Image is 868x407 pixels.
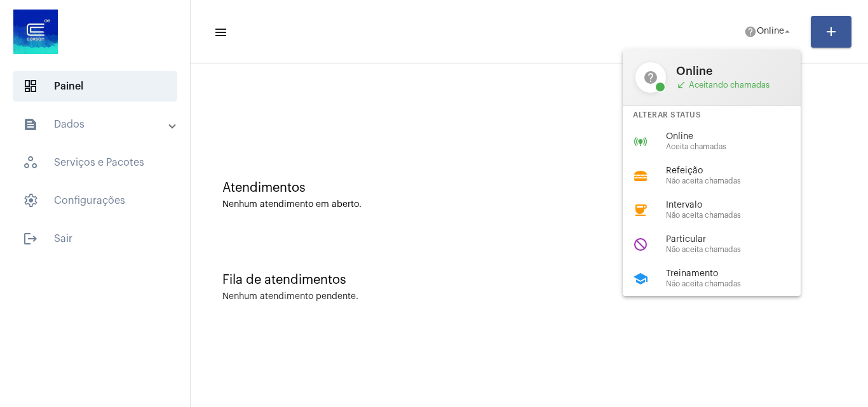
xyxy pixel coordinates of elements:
span: Aceitando chamadas [676,80,788,90]
mat-icon: call_received [676,80,686,90]
mat-icon: coffee [633,203,648,218]
div: Alterar Status [623,106,801,124]
mat-icon: do_not_disturb [633,237,648,252]
span: Não aceita chamadas [666,280,811,288]
span: Não aceita chamadas [666,211,811,220]
span: Aceita chamadas [666,143,811,151]
mat-icon: help [635,62,666,93]
span: Refeição [666,166,811,176]
span: Online [676,65,788,77]
span: Não aceita chamadas [666,177,811,185]
span: Online [666,132,811,142]
span: Não aceita chamadas [666,246,811,254]
mat-icon: school [633,271,648,286]
mat-icon: online_prediction [633,134,648,149]
mat-icon: lunch_dining [633,168,648,183]
span: Intervalo [666,201,811,210]
span: Treinamento [666,269,811,279]
span: Particular [666,235,811,244]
